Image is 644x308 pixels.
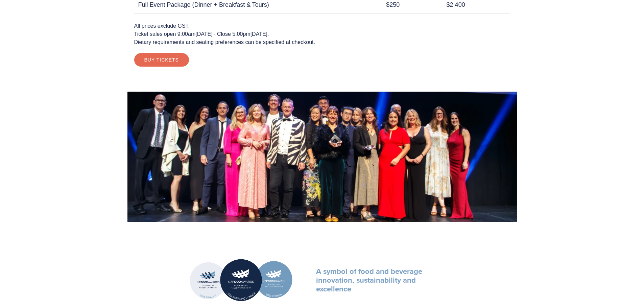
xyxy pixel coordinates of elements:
a: Buy Tickets [134,53,189,67]
p: All prices exclude GST. Ticket sales open 9:00am[DATE] · Close 5:00pm[DATE]. Dietary requirements... [134,22,510,46]
strong: A symbol of food and beverage innovation, sustainability and excellence [316,266,424,294]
